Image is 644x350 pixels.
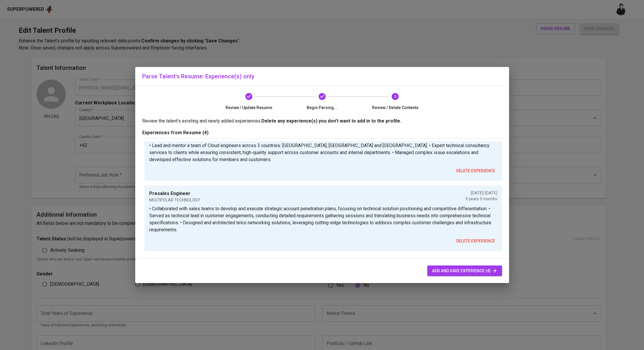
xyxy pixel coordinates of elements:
span: add and save experience (4) [432,267,497,275]
span: delete experience [456,167,495,175]
p: Review the talent's existing and newly added experiences. [142,118,502,125]
b: Delete any experience(s) you don't want to add in to the profile. [261,118,401,124]
p: [DATE] - [DATE] [466,190,497,196]
span: Review / Update Resume [215,105,283,111]
span: Review / Delete Contents [361,105,430,111]
h6: Parse Talent's Resume: Experience(s) only [142,72,502,81]
p: MULTIPOLAR TECHNOLOGY [149,197,200,203]
p: Presales Engineer [149,190,200,197]
span: delete experience [456,237,495,245]
p: 5 years 5 months [466,196,497,202]
p: Experiences from Resume (4) [142,129,502,136]
text: 3 [394,94,396,99]
p: • Collaborated with sales teams to develop and execute strategic account penetration plans, focus... [149,205,497,233]
button: add and save experience (4) [427,265,502,276]
span: Begin Parsing... [288,105,356,111]
button: delete experience [454,236,497,246]
p: • Lead and mentor a team of Cloud engineers across 3 countries: [GEOGRAPHIC_DATA], [GEOGRAPHIC_DA... [149,142,497,163]
button: delete experience [454,165,497,176]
